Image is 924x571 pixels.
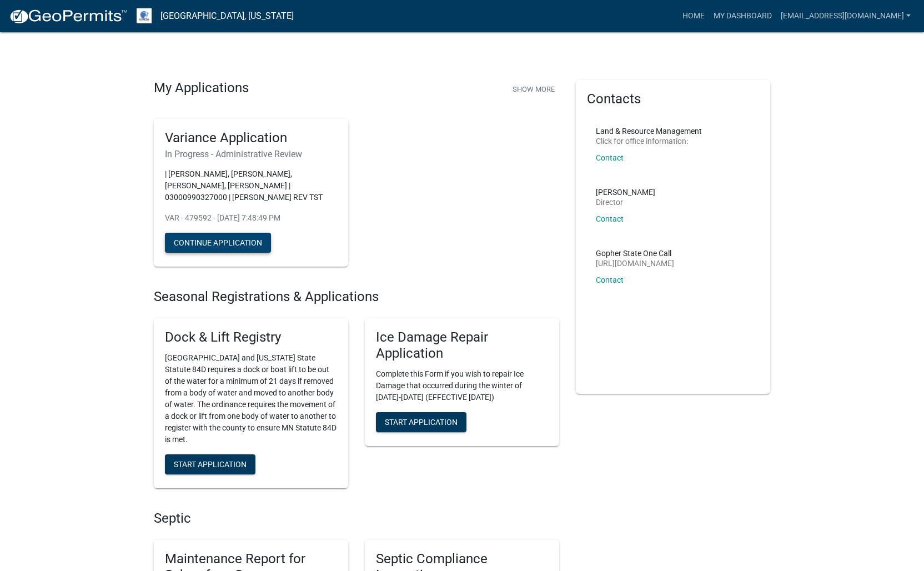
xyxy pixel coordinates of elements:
span: Start Application [174,460,247,469]
p: [PERSON_NAME] [596,188,655,196]
p: Gopher State One Call [596,249,674,257]
h6: In Progress - Administrative Review [165,149,337,159]
a: My Dashboard [709,6,776,27]
a: [GEOGRAPHIC_DATA], [US_STATE] [160,7,294,26]
p: Complete this Form if you wish to repair Ice Damage that occurred during the winter of [DATE]-[DA... [376,368,548,403]
button: Start Application [376,412,466,432]
h5: Dock & Lift Registry [165,329,337,345]
a: [EMAIL_ADDRESS][DOMAIN_NAME] [776,6,915,27]
span: Start Application [385,417,458,426]
a: Contact [596,214,624,223]
img: Otter Tail County, Minnesota [137,8,152,23]
h4: My Applications [154,80,249,97]
button: Show More [508,80,559,98]
h5: Ice Damage Repair Application [376,329,548,362]
p: Land & Resource Management [596,127,702,135]
p: [GEOGRAPHIC_DATA] and [US_STATE] State Statute 84D requires a dock or boat lift to be out of the ... [165,352,337,445]
p: Director [596,198,655,206]
p: [URL][DOMAIN_NAME] [596,259,674,267]
a: Contact [596,276,624,284]
p: VAR - 479592 - [DATE] 7:48:49 PM [165,212,337,224]
h4: Seasonal Registrations & Applications [154,289,559,305]
a: Home [678,6,709,27]
p: Click for office information: [596,137,702,145]
button: Start Application [165,454,255,474]
button: Continue Application [165,233,271,253]
p: | [PERSON_NAME], [PERSON_NAME], [PERSON_NAME], [PERSON_NAME] | 03000990327000 | [PERSON_NAME] REV... [165,168,337,203]
a: Contact [596,153,624,162]
h5: Contacts [587,91,759,107]
h4: Septic [154,510,559,527]
h5: Variance Application [165,130,337,146]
